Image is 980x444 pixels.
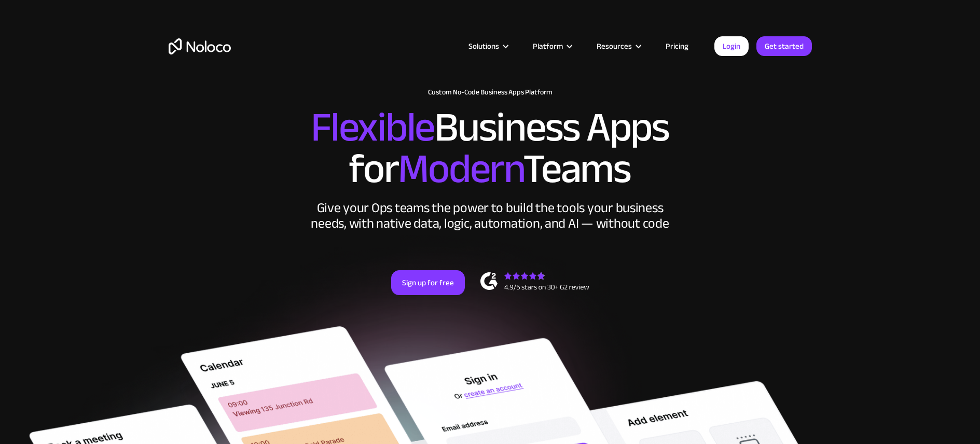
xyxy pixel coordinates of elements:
a: Get started [756,36,812,56]
a: Sign up for free [391,270,465,295]
h2: Business Apps for Teams [169,107,812,190]
div: Resources [584,39,653,53]
a: Login [714,36,749,56]
div: Give your Ops teams the power to build the tools your business needs, with native data, logic, au... [309,200,672,231]
div: Resources [597,39,632,53]
span: Modern [398,130,523,207]
a: Pricing [653,39,701,53]
div: Solutions [456,39,520,53]
div: Solutions [468,39,499,53]
div: Platform [520,39,584,53]
a: home [169,38,231,54]
div: Platform [533,39,563,53]
span: Flexible [311,89,434,166]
